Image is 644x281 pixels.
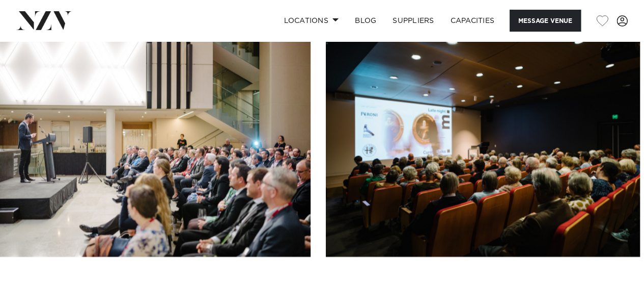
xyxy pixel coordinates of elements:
[442,10,503,32] a: Capacities
[510,10,581,32] button: Message Venue
[275,10,347,32] a: Locations
[347,10,384,32] a: BLOG
[16,11,72,30] img: nzv-logo.png
[326,26,640,257] swiper-slide: 5 / 9
[384,10,442,32] a: SUPPLIERS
